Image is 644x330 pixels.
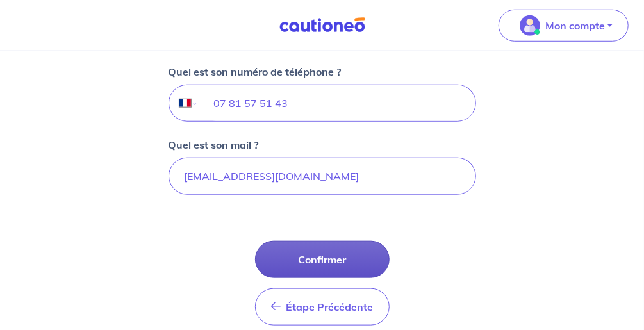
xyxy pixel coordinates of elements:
[169,64,342,79] p: Quel est son numéro de téléphone ?
[274,17,370,33] img: Cautioneo
[286,301,374,313] span: Étape Précédente
[169,158,476,195] input: mail@mail.com
[255,241,390,278] button: Confirmer
[499,10,629,42] button: illu_account_valid_menu.svgMon compte
[198,85,475,121] input: 0606060606
[520,15,540,36] img: illu_account_valid_menu.svg
[255,288,390,326] button: Étape Précédente
[169,137,259,153] p: Quel est son mail ?
[545,18,605,33] p: Mon compte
